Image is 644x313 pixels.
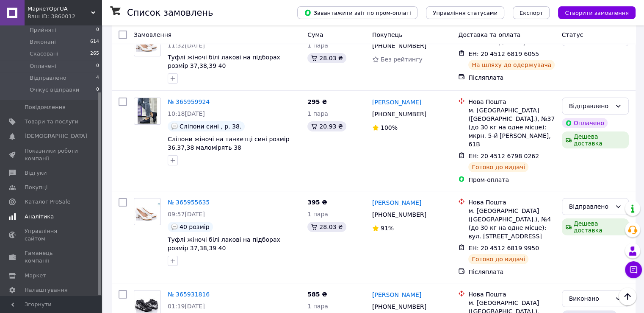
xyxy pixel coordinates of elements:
div: Післяплата [468,268,555,276]
div: м. [GEOGRAPHIC_DATA] ([GEOGRAPHIC_DATA].), №37 (до 30 кг на одне місце): мкрн. 5-й [PERSON_NAME],... [468,106,555,148]
a: Туфлі жіночі білі лакові на підборах розмір 37,38,39 40 [168,236,280,252]
div: На шляху до одержувача [468,60,555,70]
span: Скасовані [30,50,58,58]
span: Завантажити звіт по пром-оплаті [304,9,411,17]
span: 4 [96,74,99,82]
span: Управління сайтом [25,227,78,243]
span: 585 ₴ [307,291,327,298]
span: Виконані [30,38,56,46]
div: Відправлено [569,101,611,111]
span: Статус [562,31,583,38]
div: [PHONE_NUMBER] [370,108,428,120]
span: 40 розмір [180,224,210,230]
span: Показники роботи компанії [25,147,78,162]
span: 09:57[DATE] [168,211,205,218]
div: Оплачено [562,118,608,128]
div: Ваш ID: 3860012 [28,13,102,20]
span: 395 ₴ [307,199,327,206]
button: Чат з покупцем [625,261,642,278]
span: Без рейтингу [381,56,423,63]
span: ЕН: 20 4512 6819 9950 [468,245,539,252]
span: 295 ₴ [307,98,327,105]
button: Завантажити звіт по пром-оплаті [297,6,417,19]
span: 1 пара [307,42,328,49]
div: Дешева доставка [562,131,629,148]
h1: Список замовлень [127,8,213,18]
span: Доставка та оплата [458,31,520,38]
div: [PHONE_NUMBER] [370,209,428,221]
span: Cума [307,31,323,38]
span: 1 пара [307,110,328,117]
span: Каталог ProSale [25,198,70,206]
a: Сліпони жіночі на танкетці сині розмір 36,37,38 маломірять 38 [168,136,290,151]
img: :speech_balloon: [171,123,178,130]
span: 11:32[DATE] [168,42,205,49]
div: Нова Пошта [468,98,555,106]
span: Аналітика [25,213,54,221]
div: 28.03 ₴ [307,53,346,63]
span: Прийняті [30,26,56,34]
div: [PHONE_NUMBER] [370,301,428,313]
span: Відправлено [30,74,66,82]
span: Оплачені [30,62,56,70]
span: Покупець [372,31,402,38]
span: 614 [90,38,99,46]
div: Виконано [569,294,611,303]
span: 91% [381,225,394,232]
span: Сліпони сині , р. 38. [180,123,241,130]
span: 01:19[DATE] [168,303,205,310]
span: 0 [96,86,99,94]
a: № 365955635 [168,199,210,206]
span: Створити замовлення [565,10,629,16]
span: 100% [381,124,398,131]
div: Післяплата [468,73,555,82]
img: Фото товару [138,98,157,124]
span: Товари та послуги [25,118,78,126]
a: Фото товару [134,198,161,225]
span: МаркетОргUA [28,5,91,13]
div: Готово до видачі [468,254,528,264]
span: 1 пара [307,211,328,218]
span: 10:18[DATE] [168,110,205,117]
a: Туфлі жіночі білі лакові на підборах розмір 37,38,39 40 [168,54,280,69]
span: ЕН: 20 4512 6819 6055 [468,50,539,57]
button: Створити замовлення [558,6,636,19]
a: № 365959924 [168,98,210,105]
a: [PERSON_NAME] [372,198,421,207]
span: 265 [90,50,99,58]
span: [DEMOGRAPHIC_DATA] [25,132,87,140]
a: [PERSON_NAME] [372,291,421,299]
div: Нова Пошта [468,290,555,299]
div: [PHONE_NUMBER] [370,40,428,52]
div: Пром-оплата [468,176,555,184]
span: Очікує відправки [30,86,79,94]
a: № 365931816 [168,291,210,298]
span: 1 пара [307,303,328,310]
div: Готово до видачі [468,162,528,172]
div: м. [GEOGRAPHIC_DATA] ([GEOGRAPHIC_DATA].), №4 (до 30 кг на одне місце): вул. [STREET_ADDRESS] [468,207,555,240]
span: 0 [96,26,99,34]
span: Замовлення [134,31,171,38]
a: [PERSON_NAME] [372,98,421,106]
img: :speech_balloon: [171,224,178,230]
span: Відгуки [25,169,47,177]
img: Фото товару [134,203,160,221]
span: Повідомлення [25,103,66,111]
button: Наверх [619,288,636,305]
span: Експорт [520,10,543,16]
span: Маркет [25,272,46,279]
a: Фото товару [134,98,161,125]
span: Покупці [25,184,47,191]
span: Налаштування [25,286,68,294]
span: Гаманець компанії [25,249,78,265]
div: Нова Пошта [468,198,555,207]
button: Експорт [513,6,550,19]
div: Відправлено [569,202,611,211]
span: ЕН: 20 4512 6798 0262 [468,153,539,159]
button: Управління статусами [426,6,504,19]
span: 0 [96,62,99,70]
div: Дешева доставка [562,218,629,235]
